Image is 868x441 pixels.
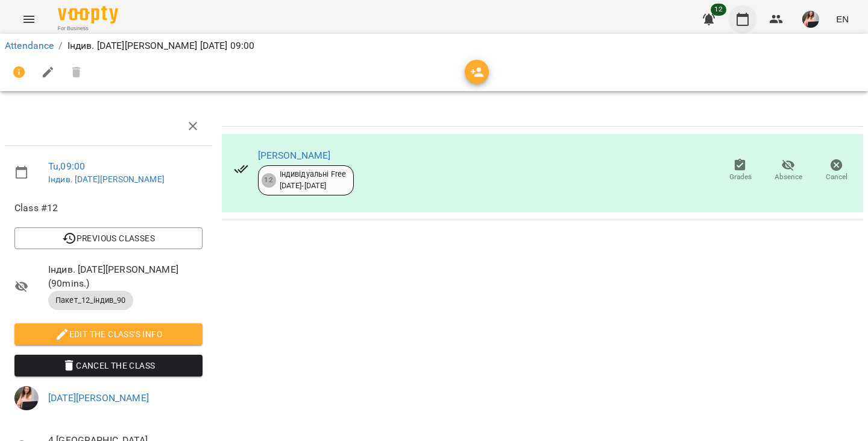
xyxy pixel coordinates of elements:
[58,25,118,33] span: For Business
[24,358,193,373] span: Cancel the class
[262,173,276,188] div: 12
[14,227,203,249] button: Previous Classes
[729,172,752,182] span: Grades
[14,355,203,376] button: Cancel the class
[14,386,39,410] img: ee17c4d82a51a8e023162b2770f32a64.jpg
[14,5,43,34] button: Menu
[48,295,133,306] span: Пакет_12_індив_90
[802,11,819,28] img: ee17c4d82a51a8e023162b2770f32a64.jpg
[716,154,764,188] button: Grades
[826,172,848,182] span: Cancel
[14,201,203,215] span: Class #12
[48,174,165,184] a: Індив. [DATE][PERSON_NAME]
[711,4,726,16] span: 12
[48,262,203,291] span: Індив. [DATE][PERSON_NAME] ( 90 mins. )
[775,172,802,182] span: Absence
[258,150,331,161] a: [PERSON_NAME]
[48,392,149,404] a: [DATE][PERSON_NAME]
[14,323,203,345] button: Edit the class's Info
[764,154,813,188] button: Absence
[24,327,193,341] span: Edit the class's Info
[58,39,62,53] li: /
[5,40,54,51] a: Attendance
[5,39,863,53] nav: breadcrumb
[836,13,849,25] span: EN
[48,160,85,172] a: Tu , 09:00
[24,231,193,246] span: Previous Classes
[831,8,854,30] button: EN
[280,169,347,191] div: Індивідуальні Free [DATE] - [DATE]
[58,6,118,24] img: Voopty Logo
[68,39,255,53] p: Індив. [DATE][PERSON_NAME] [DATE] 09:00
[813,154,861,188] button: Cancel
